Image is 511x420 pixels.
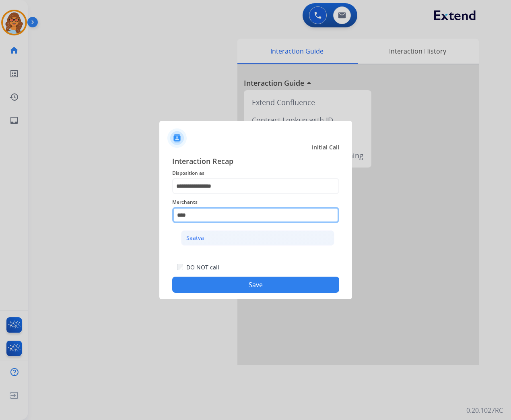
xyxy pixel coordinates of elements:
div: Saatva [186,234,204,242]
span: Merchants [172,197,339,207]
img: contactIcon [167,128,187,148]
span: Disposition as [172,168,339,178]
p: 0.20.1027RC [466,406,503,415]
button: Save [172,277,339,293]
label: DO NOT call [186,263,219,271]
span: Initial Call [312,143,339,151]
span: Interaction Recap [172,155,339,168]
